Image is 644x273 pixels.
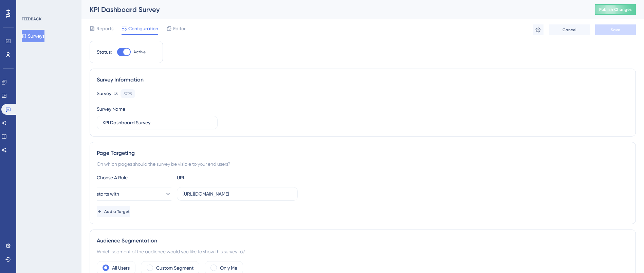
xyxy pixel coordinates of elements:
span: Publish Changes [599,7,632,12]
button: Add a Target [97,206,130,217]
div: Status: [97,48,112,56]
div: URL [177,174,252,182]
div: Audience Segmentation [97,237,629,245]
div: Survey Name [97,105,125,113]
div: Which segment of the audience would you like to show this survey to? [97,248,629,256]
span: Add a Target [104,209,130,214]
div: Survey ID: [97,89,118,98]
label: All Users [112,264,130,272]
button: Surveys [22,30,44,42]
div: On which pages should the survey be visible to your end users? [97,160,629,168]
div: Survey Information [97,76,629,84]
label: Custom Segment [156,264,194,272]
div: Page Targeting [97,149,629,157]
div: FEEDBACK [22,16,41,22]
label: Only Me [220,264,237,272]
span: Configuration [128,24,158,33]
span: Editor [173,24,186,33]
button: Publish Changes [595,4,636,15]
span: Reports [96,24,113,33]
span: Save [611,27,620,33]
span: Cancel [563,27,576,33]
button: Save [595,24,636,35]
span: Active [133,49,146,55]
input: yourwebsite.com/path [183,190,292,198]
button: starts with [97,187,171,201]
div: Choose A Rule [97,174,171,182]
div: KPI Dashboard Survey [90,5,578,14]
div: 5798 [124,91,132,96]
input: Type your Survey name [103,119,212,126]
span: starts with [97,190,119,198]
button: Cancel [549,24,590,35]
